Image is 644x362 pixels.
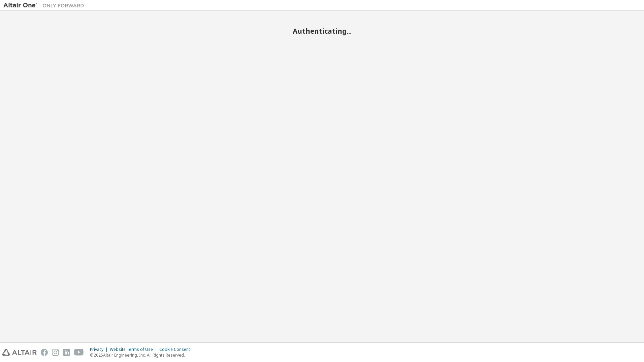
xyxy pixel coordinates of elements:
img: altair_logo.svg [2,349,37,356]
img: youtube.svg [74,349,84,356]
p: © 2025 Altair Engineering, Inc. All Rights Reserved. [90,352,194,358]
img: facebook.svg [41,349,48,356]
img: instagram.svg [52,349,59,356]
div: Privacy [90,347,110,352]
img: Altair One [3,2,88,9]
div: Website Terms of Use [110,347,159,352]
div: Cookie Consent [159,347,194,352]
h2: Authenticating... [3,27,641,35]
img: linkedin.svg [63,349,70,356]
